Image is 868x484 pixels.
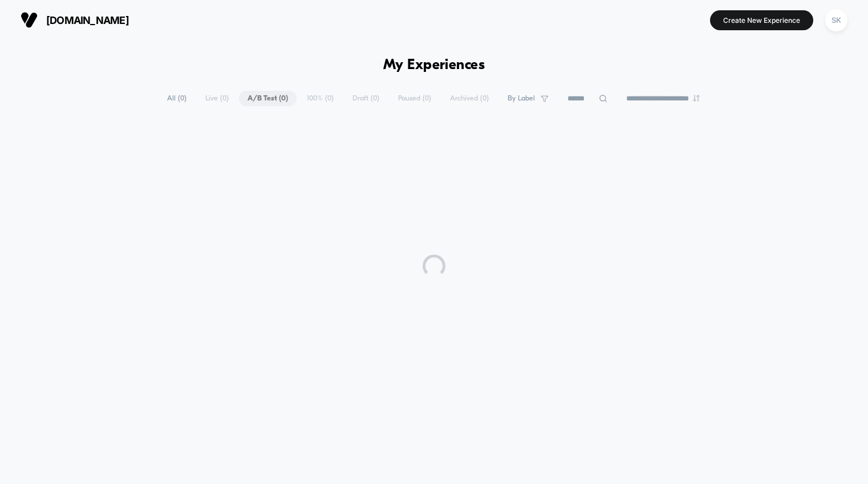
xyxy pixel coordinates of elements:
[383,57,485,74] h1: My Experiences
[17,11,132,29] button: [DOMAIN_NAME]
[822,9,851,32] button: SK
[508,94,535,103] span: By Label
[710,10,813,30] button: Create New Experience
[21,11,38,29] img: Visually logo
[46,14,129,26] span: [DOMAIN_NAME]
[159,91,195,106] span: All ( 0 )
[693,95,700,102] img: end
[825,9,847,31] div: SK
